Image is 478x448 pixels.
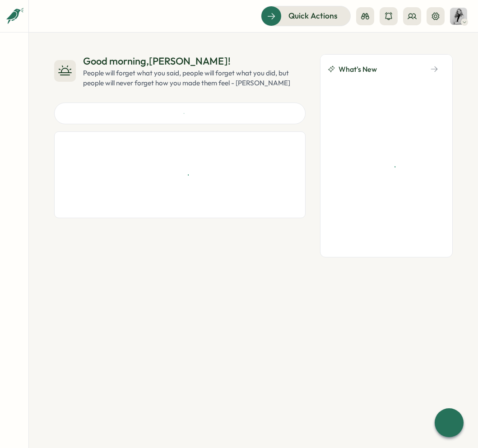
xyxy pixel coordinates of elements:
div: Good morning , [PERSON_NAME] ! [83,54,306,68]
span: What's New [339,64,377,75]
span: Quick Actions [288,10,338,22]
img: Kira Elle Cole [450,8,467,25]
button: Quick Actions [261,6,351,26]
div: People will forget what you said, people will forget what you did, but people will never forget h... [83,68,306,88]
